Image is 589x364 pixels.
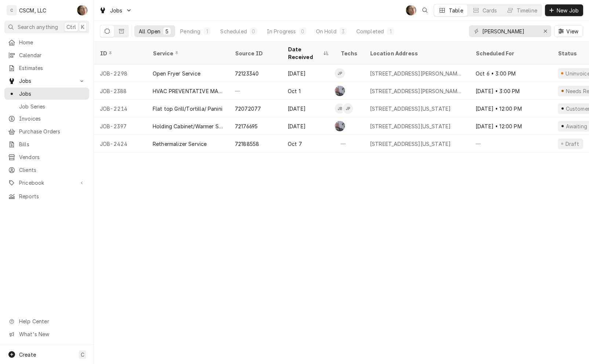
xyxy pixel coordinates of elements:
[282,117,335,135] div: [DATE]
[77,5,87,15] div: Serra Heyen's Avatar
[282,135,335,152] div: Oct 7
[19,64,86,72] span: Estimates
[356,27,384,35] div: Completed
[449,7,463,14] div: Table
[19,115,86,122] span: Invoices
[19,38,86,46] span: Home
[235,70,259,77] div: 72123340
[4,138,89,150] a: Bills
[94,65,147,82] div: JOB-2298
[205,27,209,35] div: 1
[235,105,261,113] div: 72072077
[370,49,462,57] div: Location Address
[153,70,200,77] div: Open Fryer Service
[229,82,282,100] div: —
[341,49,358,57] div: Techs
[19,166,86,174] span: Clients
[4,36,89,48] a: Home
[335,103,345,114] div: James Bain's Avatar
[4,315,89,327] a: Go to Help Center
[19,317,85,325] span: Help Center
[153,49,222,57] div: Service
[301,27,305,35] div: 0
[7,5,17,15] div: C
[153,87,223,95] div: HVAC PREVENTATIVE MAINTENANCE
[139,27,160,35] div: All Open
[180,27,200,35] div: Pending
[4,164,89,176] a: Clients
[282,65,335,82] div: [DATE]
[343,103,353,114] div: JP
[153,122,223,130] div: Holding Cabinet/Warmer Service
[19,179,74,187] span: Pricebook
[94,100,147,117] div: JOB-2214
[4,75,89,87] a: Go to Jobs
[554,25,583,37] button: View
[343,103,353,114] div: Jonnie Pakovich's Avatar
[18,23,58,31] span: Search anything
[564,140,580,148] div: Draft
[517,7,537,14] div: Timeline
[4,190,89,202] a: Reports
[19,51,86,59] span: Calendar
[4,125,89,137] a: Purchase Orders
[4,151,89,163] a: Vendors
[4,113,89,125] a: Invoices
[19,352,36,358] span: Create
[483,7,497,14] div: Cards
[19,153,86,161] span: Vendors
[165,27,169,35] div: 5
[77,5,87,15] div: SH
[545,4,583,16] button: New Job
[4,88,89,100] a: Jobs
[100,49,139,57] div: ID
[4,21,89,33] button: Search anythingCtrlK
[19,77,74,85] span: Jobs
[19,7,46,14] div: CSCM, LLC
[220,27,247,35] div: Scheduled
[341,27,345,35] div: 3
[470,135,552,152] div: —
[335,86,345,96] div: CL
[4,62,89,74] a: Estimates
[153,140,207,148] div: Rethermalizer Service
[470,65,552,82] div: Oct 6 • 3:00 PM
[370,87,464,95] div: [STREET_ADDRESS][PERSON_NAME][US_STATE]
[81,351,84,359] span: C
[370,122,451,130] div: [STREET_ADDRESS][US_STATE]
[251,27,256,35] div: 0
[19,128,86,135] span: Purchase Orders
[282,82,335,100] div: Oct 1
[555,7,580,14] span: New Job
[19,192,86,200] span: Reports
[316,27,337,35] div: On Hold
[388,27,393,35] div: 1
[406,5,416,15] div: SH
[335,68,345,78] div: JP
[419,4,431,16] button: Open search
[470,100,552,117] div: [DATE] • 12:00 PM
[94,117,147,135] div: JOB-2397
[335,103,345,114] div: JB
[235,140,259,148] div: 72188558
[470,117,552,135] div: [DATE] • 12:00 PM
[476,49,545,57] div: Scheduled For
[94,135,147,152] div: JOB-2424
[370,140,451,148] div: [STREET_ADDRESS][US_STATE]
[482,25,537,37] input: Keyword search
[335,121,345,131] div: Chris Lynch's Avatar
[19,140,86,148] span: Bills
[335,135,364,152] div: —
[110,7,123,14] span: Jobs
[235,49,274,57] div: Source ID
[96,4,135,16] a: Go to Jobs
[19,90,86,98] span: Jobs
[81,23,84,31] span: K
[66,23,76,31] span: Ctrl
[335,86,345,96] div: Chris Lynch's Avatar
[288,45,321,61] div: Date Received
[370,70,464,77] div: [STREET_ADDRESS][PERSON_NAME][US_STATE]
[4,177,89,189] a: Go to Pricebook
[19,330,85,338] span: What's New
[94,82,147,100] div: JOB-2388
